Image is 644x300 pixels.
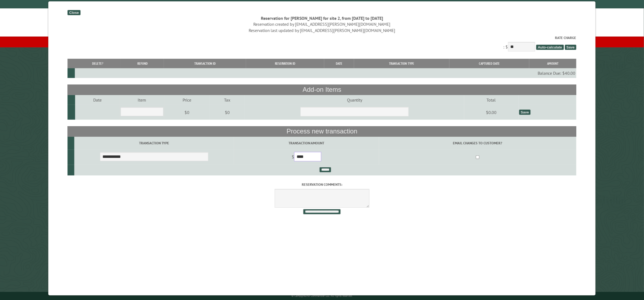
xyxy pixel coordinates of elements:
label: Transaction Type [75,141,233,146]
label: Reservation comments: [68,182,577,187]
td: Price [164,95,210,105]
span: Auto-calculate [536,45,564,50]
label: Rate Charge [68,35,577,40]
small: © Campground Commander LLC. All rights reserved. [291,294,353,298]
div: Save [519,110,531,115]
td: $0 [210,105,245,120]
td: Tax [210,95,245,105]
td: Quantity [245,95,464,105]
td: Date [75,95,120,105]
th: Captured Date [449,59,529,68]
td: $0 [164,105,210,120]
div: Reservation created by [EMAIL_ADDRESS][PERSON_NAME][DOMAIN_NAME] [68,21,577,27]
div: Close [68,10,80,15]
div: Reservation last updated by [EMAIL_ADDRESS][PERSON_NAME][DOMAIN_NAME] [68,27,577,33]
th: Delete? [75,59,121,68]
label: Transaction Amount [235,141,378,146]
th: Reservation ID [246,59,324,68]
td: Balance Due: $40.00 [75,68,576,78]
th: Date [324,59,354,68]
th: Amount [529,59,576,68]
th: Add-on Items [68,84,577,95]
span: Save [565,45,576,50]
th: Transaction Type [354,59,450,68]
th: Process new transaction [68,126,577,136]
td: $0.00 [464,105,518,120]
div: : $ [68,35,577,53]
label: Email changes to customer? [380,141,576,146]
div: Reservation for [PERSON_NAME] for site 2, from [DATE] to [DATE] [68,15,577,21]
td: Total [464,95,518,105]
td: Item [120,95,164,105]
th: Transaction ID [164,59,246,68]
th: Refund [121,59,164,68]
td: $ [234,150,379,165]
